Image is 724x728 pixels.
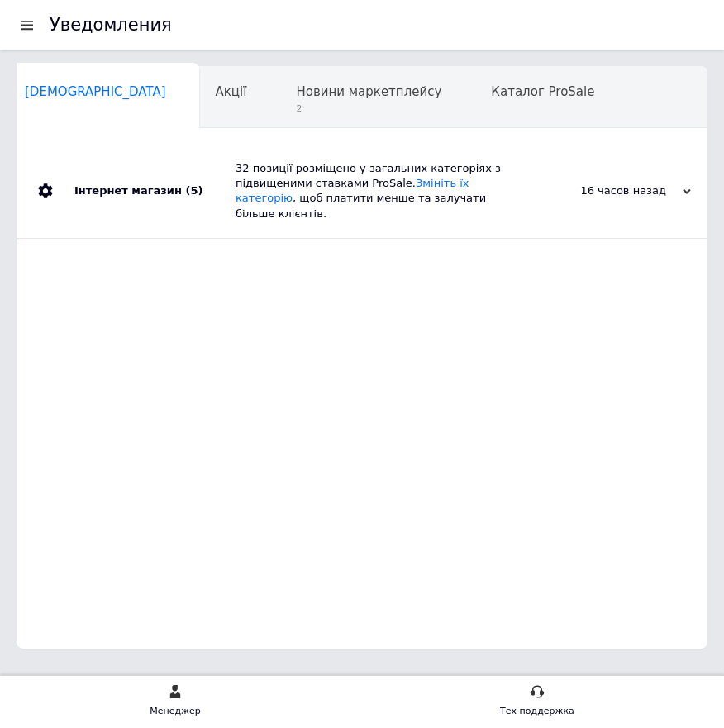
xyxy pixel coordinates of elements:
[25,84,166,99] span: [DEMOGRAPHIC_DATA]
[185,184,202,197] span: (5)
[491,84,594,99] span: Каталог ProSale
[526,183,691,198] div: 16 часов назад
[50,15,172,35] h1: Уведомления
[296,102,441,115] span: 2
[150,703,200,720] div: Менеджер
[500,703,574,720] div: Тех поддержка
[74,145,236,238] div: Інтернет магазин
[296,84,441,99] span: Новини маркетплейсу
[216,84,247,99] span: Акції
[236,161,526,221] div: 32 позиції розміщено у загальних категоріях з підвищеними ставками ProSale. , щоб платити менше т...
